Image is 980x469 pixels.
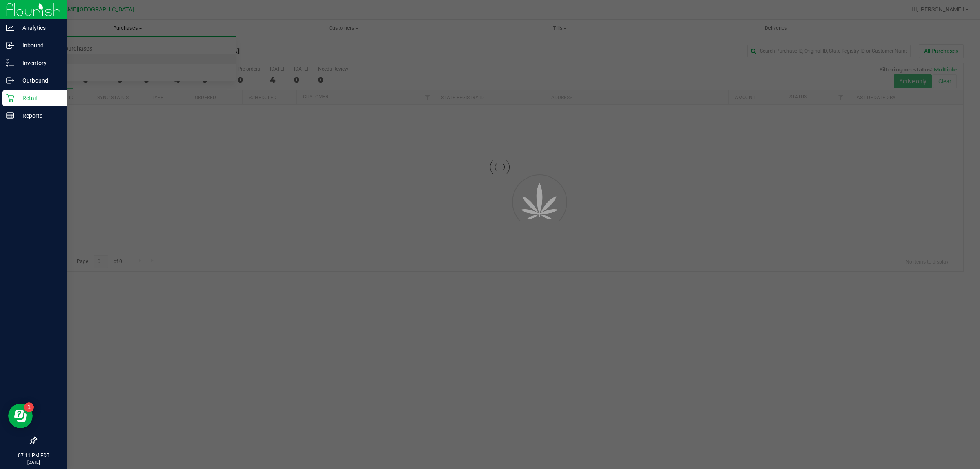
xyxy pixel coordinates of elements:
p: Reports [14,111,63,121]
p: Inbound [14,40,63,50]
p: 07:11 PM EDT [4,452,63,459]
inline-svg: Outbound [6,76,14,85]
p: Inventory [14,58,63,68]
p: Analytics [14,23,63,33]
p: Outbound [14,76,63,85]
inline-svg: Analytics [6,24,14,32]
inline-svg: Retail [6,94,14,102]
p: [DATE] [4,459,63,465]
p: Retail [14,93,63,103]
inline-svg: Reports [6,112,14,120]
inline-svg: Inventory [6,59,14,67]
inline-svg: Inbound [6,41,14,49]
iframe: Resource center [8,404,33,428]
iframe: Resource center unread badge [24,402,34,412]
